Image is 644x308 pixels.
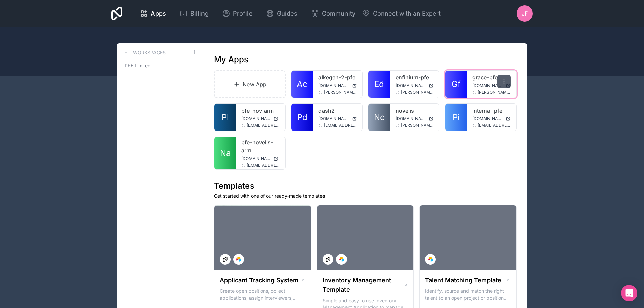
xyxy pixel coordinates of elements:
[261,6,303,21] a: Guides
[133,49,166,56] h3: Workspaces
[339,257,344,262] img: Airtable Logo
[306,6,361,21] a: Community
[472,73,511,81] a: grace-pfe
[472,83,503,88] span: [DOMAIN_NAME]
[621,285,637,301] div: Open Intercom Messenger
[425,288,511,301] p: Identify, source and match the right talent to an open project or position with our Talent Matchi...
[324,123,357,128] span: [EMAIL_ADDRESS][DOMAIN_NAME]
[472,106,511,115] a: internal-pfe
[445,71,467,98] a: Gf
[214,70,286,98] a: New App
[241,106,280,115] a: pfe-nov-arm
[214,54,248,65] h1: My Apps
[190,9,209,18] span: Billing
[241,156,280,161] a: [DOMAIN_NAME]
[396,116,426,121] span: [DOMAIN_NAME]
[220,276,299,285] h1: Applicant Tracking System
[277,9,297,18] span: Guides
[241,116,270,121] span: [DOMAIN_NAME]
[445,104,467,131] a: Pi
[241,156,270,161] span: [DOMAIN_NAME]
[291,104,313,131] a: Pd
[452,79,461,90] span: Gf
[233,9,253,18] span: Profile
[396,83,434,88] a: [DOMAIN_NAME]
[396,73,434,81] a: enfinium-pfe
[247,123,280,128] span: [EMAIL_ADDRESS][DOMAIN_NAME]
[122,60,197,72] a: PFE Limited
[323,276,404,294] h1: Inventory Management Template
[318,73,357,81] a: alkegen-2-pfe
[220,288,306,301] p: Create open positions, collect applications, assign interviewers, centralise candidate feedback a...
[318,116,349,121] span: [DOMAIN_NAME]
[368,104,390,131] a: Nc
[478,123,511,128] span: [EMAIL_ADDRESS][DOMAIN_NAME]
[174,6,214,21] a: Billing
[214,137,236,169] a: Na
[318,83,357,88] a: [DOMAIN_NAME]
[222,112,229,123] span: Pl
[318,106,357,115] a: dash2
[236,257,241,262] img: Airtable Logo
[324,90,357,95] span: [PERSON_NAME][EMAIL_ADDRESS][DOMAIN_NAME]
[453,112,460,123] span: Pi
[472,116,511,121] a: [DOMAIN_NAME]
[122,49,166,57] a: Workspaces
[401,90,434,95] span: [PERSON_NAME][EMAIL_ADDRESS][DOMAIN_NAME]
[297,79,307,90] span: Ac
[125,62,151,69] span: PFE Limited
[396,83,426,88] span: [DOMAIN_NAME]
[220,148,231,159] span: Na
[368,71,390,98] a: Ed
[241,116,280,121] a: [DOMAIN_NAME]
[373,9,441,18] span: Connect with an Expert
[522,9,528,18] span: JF
[217,6,258,21] a: Profile
[291,71,313,98] a: Ac
[318,116,357,121] a: [DOMAIN_NAME]
[297,112,307,123] span: Pd
[472,116,503,121] span: [DOMAIN_NAME]
[214,181,517,191] h1: Templates
[478,90,511,95] span: [PERSON_NAME][EMAIL_ADDRESS][DOMAIN_NAME]
[374,79,384,90] span: Ed
[151,9,166,18] span: Apps
[318,83,349,88] span: [DOMAIN_NAME]
[214,104,236,131] a: Pl
[241,138,280,155] a: pfe-novelis-arm
[362,9,441,18] button: Connect with an Expert
[472,83,511,88] a: [DOMAIN_NAME]
[425,276,501,285] h1: Talent Matching Template
[428,257,433,262] img: Airtable Logo
[374,112,385,123] span: Nc
[401,123,434,128] span: [PERSON_NAME][EMAIL_ADDRESS][DOMAIN_NAME]
[322,9,355,18] span: Community
[135,6,171,21] a: Apps
[396,106,434,115] a: novelis
[396,116,434,121] a: [DOMAIN_NAME]
[214,193,517,199] p: Get started with one of our ready-made templates
[247,163,280,168] span: [EMAIL_ADDRESS][DOMAIN_NAME]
